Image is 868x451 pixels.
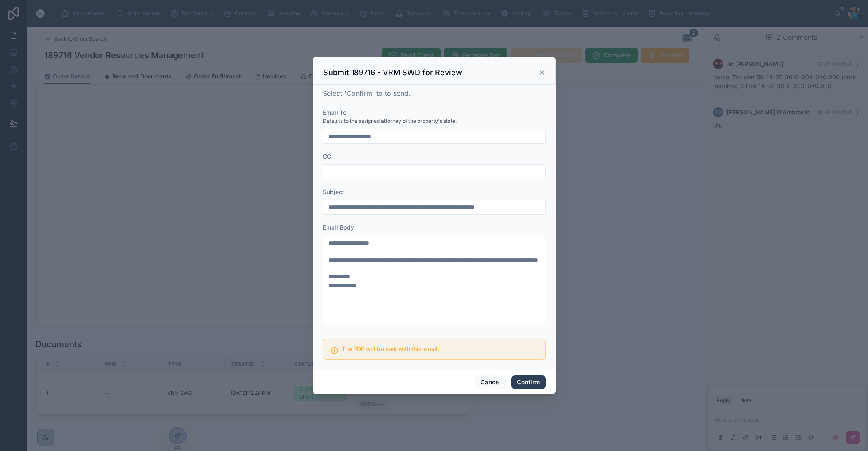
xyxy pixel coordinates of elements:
[323,89,411,97] span: Select 'Confirm' to to send.
[323,188,344,195] span: Subject
[323,68,462,78] h3: Submit 189716 - VRM SWD for Review
[323,109,346,116] span: Email To
[475,375,506,389] button: Cancel
[511,375,545,389] button: Confirm
[323,224,354,231] span: Email Body
[323,118,457,124] span: Defaults to the assigned attorney of the property's state.
[342,346,538,352] h5: The PDF will be sent with this email.
[323,153,331,160] span: CC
